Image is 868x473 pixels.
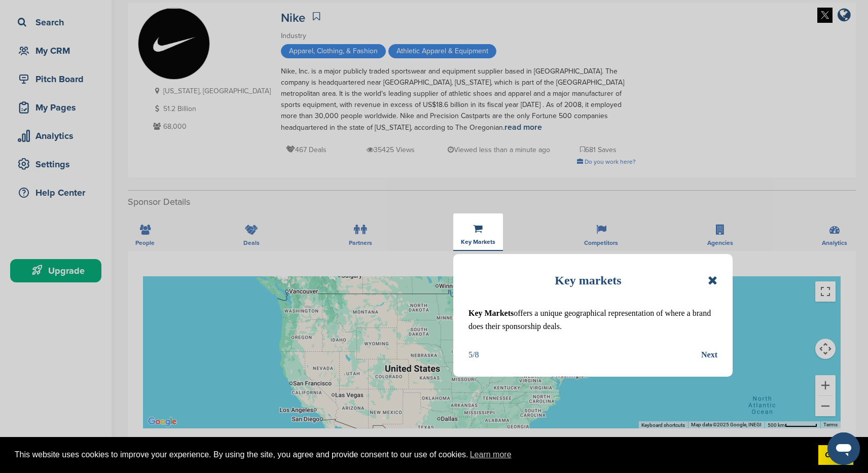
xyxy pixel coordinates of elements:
a: learn more about cookies [468,447,513,462]
h1: Key markets [555,269,621,292]
a: dismiss cookie message [818,445,853,465]
b: Key Markets [468,309,514,317]
button: Next [701,348,717,361]
div: 5/8 [468,348,479,361]
iframe: Button to launch messaging window [827,432,860,465]
p: offers a unique geographical representation of where a brand does their sponsorship deals. [468,307,717,333]
span: This website uses cookies to improve your experience. By using the site, you agree and provide co... [15,447,810,462]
